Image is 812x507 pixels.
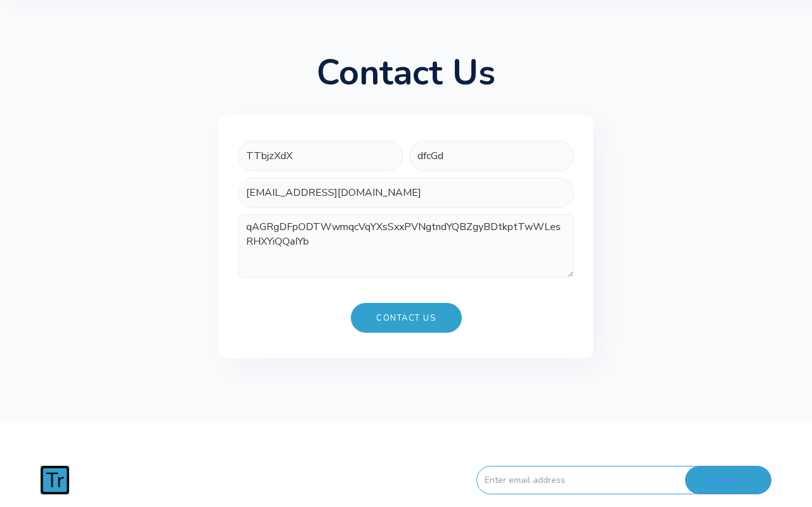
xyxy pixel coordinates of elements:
h1: Contact Us [317,55,495,90]
input: Contact Us [351,303,462,333]
input: Get News [685,466,771,494]
input: Last Name [409,141,574,171]
input: Email [238,177,574,208]
input: First Name [238,141,403,171]
form: FORM-EMAIL-FOOTER [454,466,771,494]
img: Traces Logo [41,466,69,494]
form: FORM-CONTACT-US [238,141,574,333]
input: Enter email address [476,466,707,494]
